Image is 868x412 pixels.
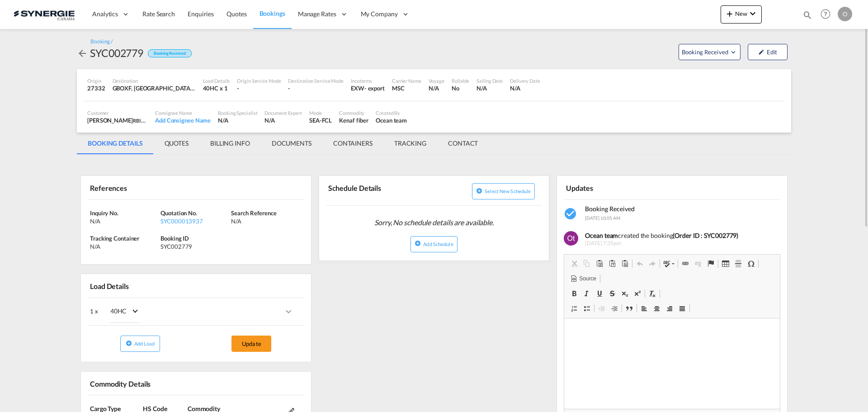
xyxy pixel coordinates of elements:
a: Anchor [704,258,717,270]
md-tab-item: BOOKING DETAILS [77,133,154,154]
a: Bold (Ctrl+B) [568,288,580,299]
div: - [288,84,344,92]
div: Commodity [339,109,368,116]
div: Sailing Date [476,77,503,84]
div: N/A [90,217,158,225]
a: Paste (Ctrl+V) [593,258,606,270]
md-icon: icon-plus-circle [415,240,421,246]
a: Link (Ctrl+K) [679,258,692,270]
div: Origin [87,77,105,84]
div: Booking Received [148,49,191,58]
a: Underline (Ctrl+U) [593,288,606,299]
span: Search Reference [231,209,276,217]
div: No [452,84,469,92]
a: Align Left [638,303,651,314]
md-icon: icon-pencil [758,49,764,55]
div: Booking Specialist [218,109,257,116]
span: Quotation No. [160,209,197,217]
md-tab-item: TRACKING [383,133,437,154]
div: SYC002779 [90,46,143,60]
div: SYC000013937 [160,217,229,225]
div: Booking / [90,38,113,46]
a: Increase Indent [608,303,621,314]
md-tab-item: DOCUMENTS [261,133,322,154]
b: Ocean team [585,232,618,239]
a: Italic (Ctrl+I) [580,288,593,299]
div: Customer [87,109,148,116]
a: Align Right [663,303,676,314]
div: Incoterms [351,77,385,84]
div: N/A [218,116,257,124]
button: icon-pencilEdit [748,44,788,60]
span: Booking Received [585,205,635,213]
div: N/A [476,84,503,92]
div: EXW [351,84,364,92]
div: Add Consignee Name [155,116,211,124]
a: Subscript [618,288,631,299]
a: Copy (Ctrl+C) [580,258,593,270]
div: Load Details [203,77,230,84]
a: Unlink [692,258,704,270]
div: N/A [90,242,158,251]
div: GBOXF, Oxford, OXF, United Kingdom, GB & Ireland, Europe [113,84,196,92]
a: Insert Horizontal Line [732,258,745,270]
img: gQrapAAAABklEQVQDABJkUIhadMHAAAAAAElFTkSuQmCC [564,231,578,246]
a: Spell Check As You Type [661,258,677,270]
span: Source [578,275,596,283]
a: Table [719,258,732,270]
span: [DATE] 7:35pm [585,240,774,247]
div: O [838,7,852,21]
div: N/A [231,217,299,225]
div: SYC002779 [160,242,229,251]
div: [PERSON_NAME] [87,116,148,124]
button: icon-plus-circleAdd Schedule [410,236,457,252]
div: Carrier Name [392,77,421,84]
a: Decrease Indent [595,303,608,314]
a: Strike Through [606,288,618,299]
div: Created By [376,109,407,116]
a: Insert/Remove Bulleted List [580,303,593,314]
button: icon-plus 400-fgNewicon-chevron-down [721,5,762,24]
button: Open demo menu [679,44,741,60]
a: Centre [651,303,663,314]
md-icon: icon-arrow-left [77,48,88,59]
md-icon: icon-checkbox-marked-circle [564,207,578,221]
button: icon-plus-circleSelect new schedule [472,183,535,199]
div: Mode [309,109,332,116]
div: created the booking [585,231,774,240]
div: Consignee Name [155,109,211,116]
div: Kenaf fiber [339,116,368,124]
md-icon: icons/ic_keyboard_arrow_right_black_24px.svg [283,306,294,317]
a: Justify [676,303,689,314]
a: Undo (Ctrl+Z) [633,258,646,270]
div: Origin Service Mode [237,77,281,84]
md-tab-item: BILLING INFO [199,133,261,154]
a: Paste as plain text (Ctrl+Shift+V) [606,258,618,270]
div: N/A [510,84,540,92]
a: Remove Format [646,288,659,299]
a: Source [568,273,599,284]
md-icon: icon-plus 400-fg [724,8,735,19]
span: Quotes [226,10,246,18]
span: My Company [361,9,398,19]
span: Booking ID [160,235,189,242]
span: RBI CORP. [133,117,155,124]
div: Voyage [429,77,444,84]
a: Paste from Word [618,258,631,270]
div: Destination Service Mode [288,77,344,84]
span: New [724,10,758,17]
span: Sorry, No schedule details are available. [371,214,497,231]
div: 27332 [87,84,105,92]
button: Update [231,336,271,352]
span: Analytics [92,9,118,19]
div: N/A [429,84,444,92]
div: icon-magnify [802,10,812,24]
b: (Order ID : SYC002779) [673,232,738,239]
div: Help [818,6,838,23]
md-icon: icon-plus-circle [476,188,482,194]
div: N/A [264,116,302,124]
div: Load Details [88,278,132,294]
div: Commodity Details [88,375,194,391]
